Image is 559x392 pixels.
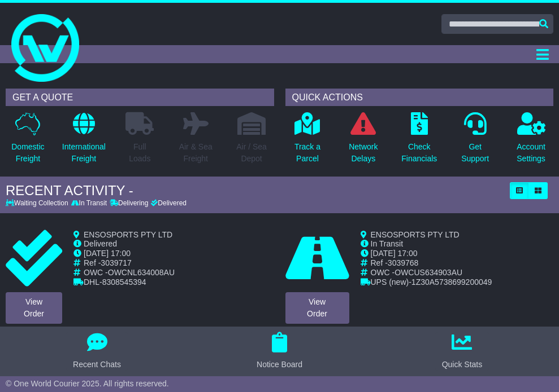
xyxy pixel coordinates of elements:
div: Notice Board [257,359,302,371]
span: OWCUS634903AU [395,268,462,277]
span: DHL [84,278,99,287]
span: 1Z30A5738699200049 [411,278,492,287]
div: Waiting Collection [6,199,70,207]
a: CheckFinancials [401,112,437,171]
p: Domestic Freight [11,141,44,165]
a: Track aParcel [294,112,321,171]
td: OWC - [84,268,175,278]
p: Full Loads [125,141,154,165]
p: Check Financials [401,141,437,165]
p: Get Support [461,141,489,165]
a: ViewOrder [285,292,349,324]
div: RECENT ACTIVITY - [6,183,504,199]
div: QUICK ACTIONS [285,89,554,106]
div: Delivering [108,199,149,207]
div: In Transit [70,199,108,207]
td: Ref - [371,258,492,268]
span: ENSOSPORTS PTY LTD [84,230,172,239]
span: OWCNL634008AU [108,268,175,277]
button: Recent Chats [66,332,128,371]
a: DomesticFreight [11,112,45,171]
span: [DATE] 17:00 [84,249,131,258]
td: - [371,278,492,287]
p: Track a Parcel [294,141,320,165]
span: 8308545394 [102,278,146,287]
td: Ref - [84,258,175,268]
td: OWC - [371,268,492,278]
p: International Freight [62,141,106,165]
button: Notice Board [250,332,309,371]
a: AccountSettings [516,112,546,171]
a: ViewOrder [6,292,62,324]
div: Quick Stats [442,359,483,371]
span: Delivered [84,239,117,248]
div: Delivered [150,199,187,207]
span: 3039717 [101,258,132,267]
a: InternationalFreight [62,112,106,171]
div: GET A QUOTE [6,89,274,106]
div: Recent Chats [73,359,121,371]
button: Toggle navigation [531,45,553,63]
span: [DATE] 17:00 [371,249,418,258]
span: 3039768 [388,258,419,267]
p: Network Delays [349,141,378,165]
span: UPS (new) [371,278,409,287]
a: NetworkDelays [348,112,378,171]
p: Account Settings [517,141,545,165]
td: - [84,278,175,287]
span: ENSOSPORTS PTY LTD [371,230,460,239]
button: Quick Stats [435,332,489,371]
p: Air & Sea Freight [179,141,213,165]
p: Air / Sea Depot [236,141,267,165]
span: © One World Courier 2025. All rights reserved. [6,379,169,388]
span: In Transit [371,239,404,248]
a: GetSupport [461,112,489,171]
